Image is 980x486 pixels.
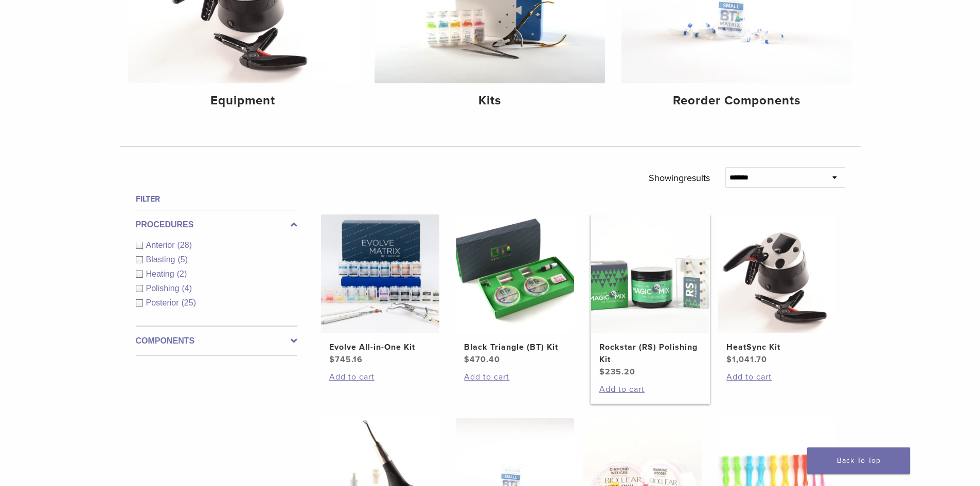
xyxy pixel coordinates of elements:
[329,354,363,365] bdi: 745.16
[718,214,838,366] a: HeatSync KitHeatSync Kit $1,041.70
[146,255,178,264] span: Blasting
[177,269,187,278] span: (2)
[182,284,192,293] span: (4)
[599,341,701,366] h2: Rockstar (RS) Polishing Kit
[321,214,439,333] img: Evolve All-in-One Kit
[726,354,767,365] bdi: 1,041.70
[599,367,605,377] span: $
[464,354,470,365] span: $
[464,341,566,353] h2: Black Triangle (BT) Kit
[182,298,196,307] span: (25)
[464,354,500,365] bdi: 470.40
[136,92,350,110] h4: Equipment
[464,371,566,383] a: Add to cart: “Black Triangle (BT) Kit”
[146,298,182,307] span: Posterior
[807,447,910,474] a: Back To Top
[329,354,335,365] span: $
[146,284,182,293] span: Polishing
[726,371,828,383] a: Add to cart: “HeatSync Kit”
[146,241,177,249] span: Anterior
[146,269,177,278] span: Heating
[599,383,701,395] a: Add to cart: “Rockstar (RS) Polishing Kit”
[591,214,710,378] a: Rockstar (RS) Polishing KitRockstar (RS) Polishing Kit $235.20
[136,219,297,231] label: Procedures
[599,367,635,377] bdi: 235.20
[455,214,575,366] a: Black Triangle (BT) KitBlack Triangle (BT) Kit $470.40
[726,354,732,365] span: $
[177,255,188,264] span: (5)
[136,335,297,347] label: Components
[177,241,192,249] span: (28)
[329,341,431,353] h2: Evolve All-in-One Kit
[383,92,597,110] h4: Kits
[456,214,574,333] img: Black Triangle (BT) Kit
[718,214,836,333] img: HeatSync Kit
[726,341,828,353] h2: HeatSync Kit
[630,92,844,110] h4: Reorder Components
[649,167,710,189] p: Showing results
[591,214,709,333] img: Rockstar (RS) Polishing Kit
[329,371,431,383] a: Add to cart: “Evolve All-in-One Kit”
[320,214,440,366] a: Evolve All-in-One KitEvolve All-in-One Kit $745.16
[136,193,297,205] h4: Filter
